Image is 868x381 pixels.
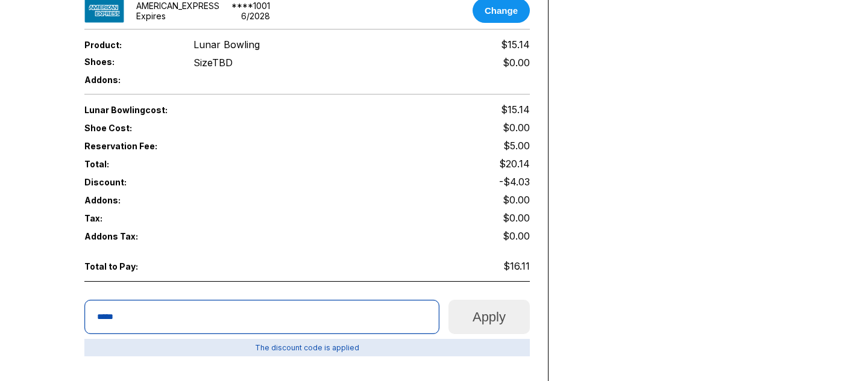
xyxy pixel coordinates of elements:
span: $5.00 [503,140,530,152]
span: Tax: [84,213,174,223]
span: $0.00 [503,212,530,224]
span: $16.11 [503,260,530,272]
span: Total: [84,159,307,169]
div: Size TBD [193,57,233,69]
span: Addons: [84,75,174,85]
span: $15.14 [501,39,530,51]
span: -$4.03 [499,176,530,188]
span: Lunar Bowling [193,39,260,51]
div: $0.00 [503,57,530,69]
span: Discount: [84,177,307,187]
div: Expires [136,11,166,21]
div: AMERICAN_EXPRESS [136,1,219,11]
button: Apply [448,300,530,334]
span: The discount code is applied [84,339,530,356]
span: Reservation Fee: [84,141,307,151]
span: Shoes: [84,57,174,67]
span: $0.00 [503,194,530,206]
span: Addons Tax: [84,231,174,241]
span: Total to Pay: [84,261,174,271]
span: $20.14 [499,158,530,170]
span: $15.14 [501,104,530,116]
span: Addons: [84,195,174,205]
span: $0.00 [503,122,530,134]
span: Product: [84,40,174,50]
span: Lunar Bowling cost: [84,105,307,115]
div: 6 / 2028 [241,11,270,21]
span: $0.00 [503,230,530,242]
span: Shoe Cost: [84,123,174,133]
